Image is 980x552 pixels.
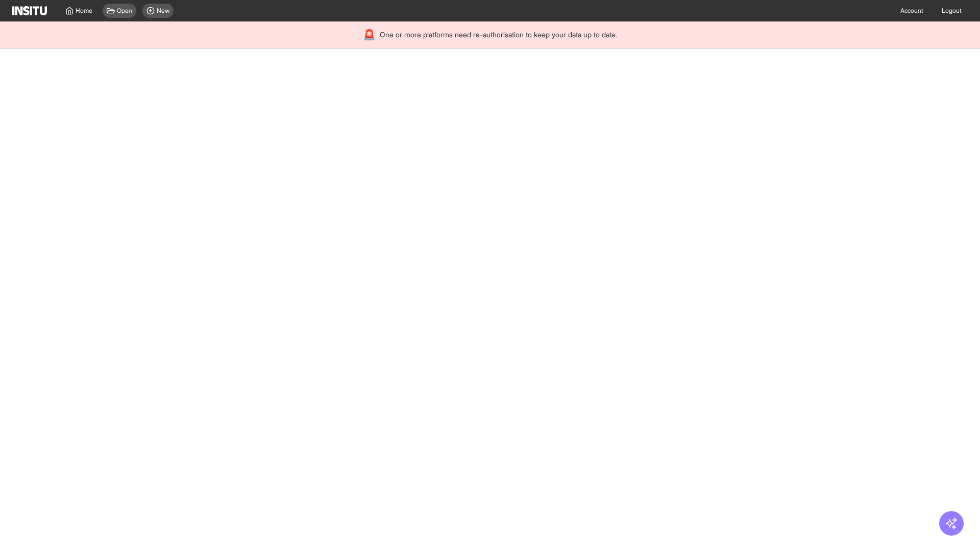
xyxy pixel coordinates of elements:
[157,7,169,15] span: New
[117,7,132,15] span: Open
[12,6,47,15] img: Logo
[380,30,617,40] span: One or more platforms need re-authorisation to keep your data up to date.
[76,7,92,15] span: Home
[363,28,376,42] div: 🚨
